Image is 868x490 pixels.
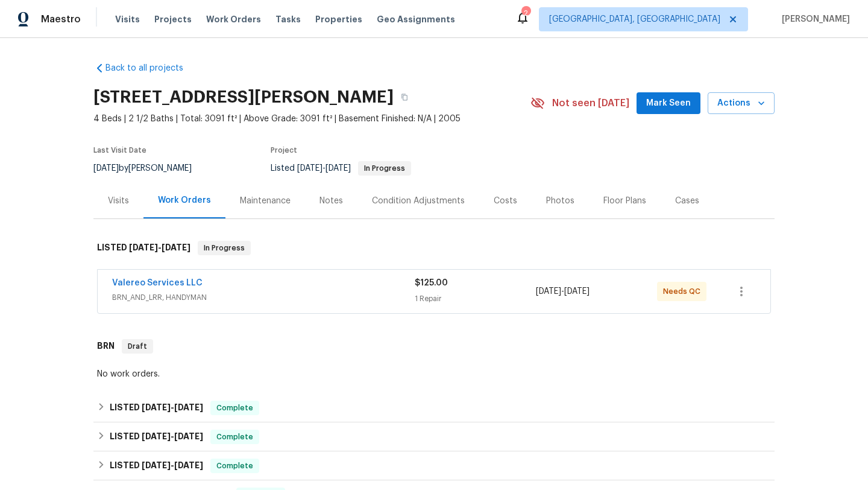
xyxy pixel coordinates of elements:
div: Condition Adjustments [372,195,465,207]
button: Actions [708,92,775,115]
div: Notes [319,195,343,207]
span: [DATE] [174,432,203,441]
span: - [142,432,203,441]
div: Photos [546,195,574,207]
h6: LISTED [110,459,203,473]
button: Mark Seen [637,92,700,115]
span: $125.00 [415,279,448,287]
div: Work Orders [158,194,211,206]
span: - [142,461,203,469]
span: In Progress [199,242,250,254]
span: Maestro [41,13,81,25]
div: LISTED [DATE]-[DATE]Complete [93,393,775,422]
div: 1 Repair [415,293,536,305]
span: - [536,285,590,297]
span: BRN_AND_LRR, HANDYMAN [112,291,415,304]
span: [DATE] [93,164,119,173]
div: 2 [521,7,530,19]
span: Project [271,147,297,154]
span: [DATE] [564,287,590,296]
span: Draft [123,340,152,352]
div: LISTED [DATE]-[DATE]Complete [93,422,775,451]
span: Mark Seen [646,96,691,111]
div: Floor Plans [603,195,646,207]
h6: LISTED [97,241,190,255]
span: Visits [115,13,140,25]
span: Complete [212,402,258,414]
span: Listed [271,164,411,173]
span: Complete [212,431,258,443]
a: Back to all projects [93,62,209,74]
div: Maintenance [240,195,291,207]
span: [DATE] [174,461,203,469]
span: [DATE] [142,461,171,469]
span: In Progress [359,165,410,172]
h6: LISTED [110,401,203,415]
span: [DATE] [174,403,203,412]
h2: [STREET_ADDRESS][PERSON_NAME] [93,91,394,103]
span: Tasks [275,15,301,24]
button: Copy Address [394,86,415,108]
div: by [PERSON_NAME] [93,161,206,176]
span: Work Orders [206,13,261,25]
span: - [297,164,351,173]
span: [DATE] [142,432,171,441]
span: [PERSON_NAME] [777,13,850,25]
div: No work orders. [97,368,771,380]
a: Valereo Services LLC [112,279,203,287]
div: Visits [108,195,129,207]
span: Not seen [DATE] [552,97,629,109]
div: Costs [494,195,517,207]
span: Needs QC [663,285,705,297]
span: Last Visit Date [93,147,146,154]
span: Geo Assignments [377,13,455,25]
div: LISTED [DATE]-[DATE]In Progress [93,229,775,267]
span: - [142,403,203,412]
span: [DATE] [325,164,351,173]
div: BRN Draft [93,327,775,366]
h6: LISTED [110,430,203,444]
div: LISTED [DATE]-[DATE]Complete [93,451,775,480]
span: Actions [717,96,765,111]
span: Projects [154,13,192,25]
span: Complete [212,460,258,472]
span: [DATE] [536,287,561,296]
span: [DATE] [162,243,190,252]
span: Properties [315,13,362,25]
span: [GEOGRAPHIC_DATA], [GEOGRAPHIC_DATA] [549,13,720,25]
span: [DATE] [297,164,322,173]
span: 4 Beds | 2 1/2 Baths | Total: 3091 ft² | Above Grade: 3091 ft² | Basement Finished: N/A | 2005 [93,113,530,125]
span: - [129,243,190,252]
span: [DATE] [142,403,171,412]
span: [DATE] [129,243,158,252]
h6: BRN [97,339,115,354]
div: Cases [675,195,699,207]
